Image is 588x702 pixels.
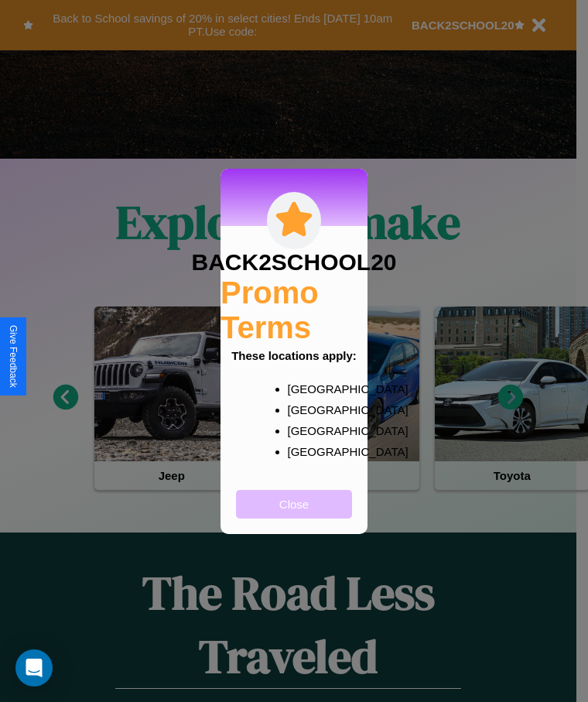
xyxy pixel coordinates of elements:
p: [GEOGRAPHIC_DATA] [288,420,332,441]
h2: Promo Terms [220,276,367,345]
div: Give Feedback [8,325,19,388]
b: These locations apply: [231,349,357,362]
div: Open Intercom Messenger [15,649,53,687]
button: Close [236,490,352,519]
p: [GEOGRAPHIC_DATA] [288,378,332,399]
p: [GEOGRAPHIC_DATA] [288,399,332,420]
p: [GEOGRAPHIC_DATA] [288,441,332,462]
h3: BACK2SCHOOL20 [191,249,396,276]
